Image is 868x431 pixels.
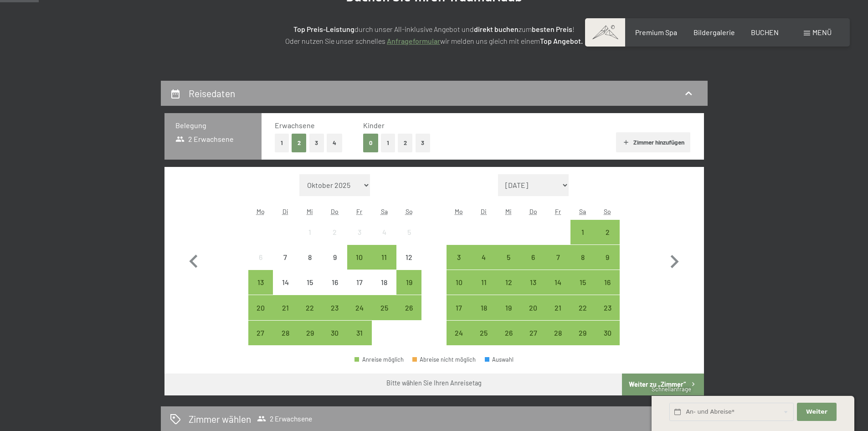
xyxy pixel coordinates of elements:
div: Tue Nov 11 2025 [472,270,496,295]
strong: direkt buchen [474,25,519,33]
div: 30 [596,329,619,352]
div: 23 [324,304,346,327]
div: 18 [373,279,395,301]
div: Wed Oct 29 2025 [298,321,322,345]
div: Anreise möglich [472,245,496,270]
div: Sat Nov 22 2025 [570,295,595,320]
div: Anreise nicht möglich [298,220,322,244]
div: 18 [473,304,495,327]
div: 7 [546,254,569,276]
div: Anreise möglich [496,295,521,320]
div: 24 [447,329,470,352]
div: 27 [249,329,272,352]
div: Anreise möglich [595,321,620,345]
div: 1 [298,228,321,251]
div: 21 [274,304,297,327]
div: 12 [497,279,520,301]
button: Vorheriger Monat [180,174,207,346]
div: Fri Nov 21 2025 [545,295,570,320]
div: Anreise möglich [323,295,347,320]
button: 2 [292,134,307,152]
div: Anreise möglich [273,321,298,345]
div: Anreise nicht möglich [323,270,347,295]
div: 12 [397,254,420,276]
div: Anreise möglich [521,295,545,320]
div: 15 [298,279,321,301]
div: Anreise möglich [447,321,471,345]
strong: besten Preis [532,25,572,33]
div: 8 [571,254,594,276]
div: Sun Oct 05 2025 [396,220,421,244]
div: 2 [324,228,346,251]
div: Mon Nov 17 2025 [447,295,471,320]
abbr: Samstag [579,208,586,215]
div: Anreise möglich [521,245,545,270]
div: Sun Nov 02 2025 [595,220,620,244]
div: Anreise möglich [248,295,273,320]
div: 25 [473,329,495,352]
div: Thu Nov 27 2025 [521,321,545,345]
div: 11 [473,279,495,301]
div: Anreise nicht möglich [248,245,273,270]
div: 21 [546,304,569,327]
div: Auswahl [485,357,514,363]
abbr: Montag [455,208,463,215]
span: Bildergalerie [693,28,735,36]
div: Anreise nicht möglich [372,220,396,244]
div: Tue Oct 28 2025 [273,321,298,345]
div: Wed Oct 01 2025 [298,220,322,244]
div: 30 [324,329,346,352]
a: BUCHEN [751,28,779,36]
div: 10 [348,254,371,276]
div: Thu Oct 02 2025 [323,220,347,244]
div: Sat Nov 08 2025 [570,245,595,270]
abbr: Dienstag [282,208,288,215]
abbr: Donnerstag [529,208,537,215]
div: Bitte wählen Sie Ihren Anreisetag [386,379,482,388]
div: Anreise möglich [570,321,595,345]
div: Anreise nicht möglich [396,245,421,270]
div: Sat Nov 01 2025 [570,220,595,244]
div: Sun Nov 23 2025 [595,295,620,320]
div: Thu Oct 30 2025 [323,321,347,345]
div: Anreise möglich [447,295,471,320]
div: Anreise möglich [396,295,421,320]
div: Wed Oct 22 2025 [298,295,322,320]
div: Fri Oct 31 2025 [347,321,372,345]
div: 20 [522,304,544,327]
button: 1 [381,134,395,152]
div: 6 [522,254,544,276]
div: Anreise nicht möglich [396,220,421,244]
div: Anreise möglich [347,321,372,345]
span: Weiter [806,408,827,416]
button: Zimmer hinzufügen [616,132,690,152]
div: 8 [298,254,321,276]
div: Tue Oct 07 2025 [273,245,298,270]
div: Anreise möglich [347,245,372,270]
button: 0 [363,134,378,152]
div: Anreise möglich [496,270,521,295]
div: 2 [596,228,619,251]
abbr: Mittwoch [307,208,313,215]
div: 5 [497,254,520,276]
div: 27 [522,329,544,352]
div: Fri Oct 10 2025 [347,245,372,270]
div: Sat Nov 15 2025 [570,270,595,295]
div: 3 [348,228,371,251]
div: Wed Oct 15 2025 [298,270,322,295]
div: Anreise möglich [354,357,404,363]
span: Menü [812,28,832,36]
div: Thu Oct 16 2025 [323,270,347,295]
div: Sat Oct 11 2025 [372,245,396,270]
div: Anreise möglich [570,220,595,244]
div: 28 [546,329,569,352]
div: Wed Nov 26 2025 [496,321,521,345]
abbr: Mittwoch [505,208,512,215]
div: Sun Oct 19 2025 [396,270,421,295]
div: 9 [596,254,619,276]
div: Anreise nicht möglich [298,270,322,295]
abbr: Sonntag [604,208,611,215]
div: 19 [397,279,420,301]
div: 26 [497,329,520,352]
div: 5 [397,228,420,251]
